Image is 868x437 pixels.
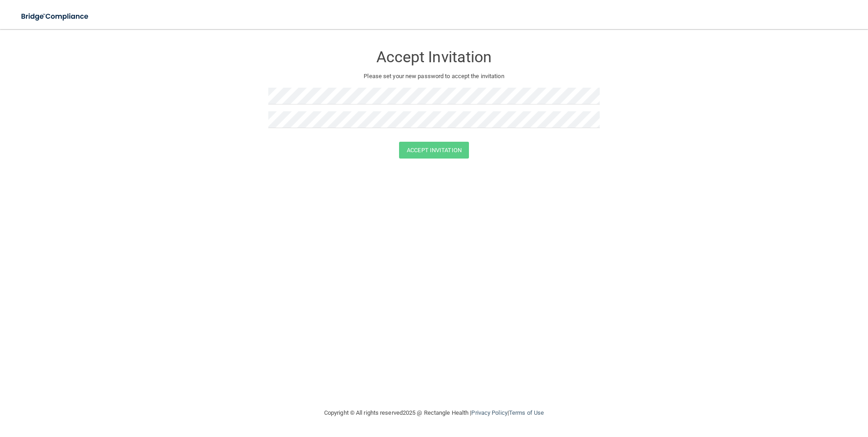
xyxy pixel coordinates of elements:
a: Privacy Policy [471,409,507,416]
p: Please set your new password to accept the invitation [275,71,593,82]
h3: Accept Invitation [268,49,600,65]
img: bridge_compliance_login_screen.278c3ca4.svg [14,7,97,26]
iframe: Drift Widget Chat Controller [711,372,857,409]
a: Terms of Use [509,409,544,416]
div: Copyright © All rights reserved 2025 @ Rectangle Health | | [268,398,600,427]
button: Accept Invitation [399,142,469,159]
